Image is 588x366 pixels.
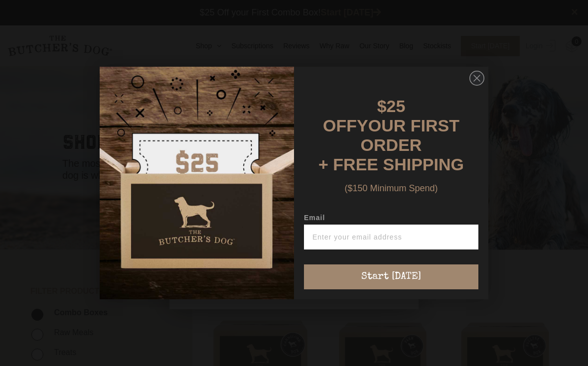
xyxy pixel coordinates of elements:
[304,214,478,225] label: Email
[318,116,464,174] span: YOUR FIRST ORDER + FREE SHIPPING
[344,183,438,193] span: ($150 Minimum Spend)
[100,67,294,299] img: d0d537dc-5429-4832-8318-9955428ea0a1.jpeg
[323,97,405,135] span: $25 OFF
[469,71,484,86] button: Close dialog
[304,264,478,289] button: Start [DATE]
[304,225,478,249] input: Enter your email address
